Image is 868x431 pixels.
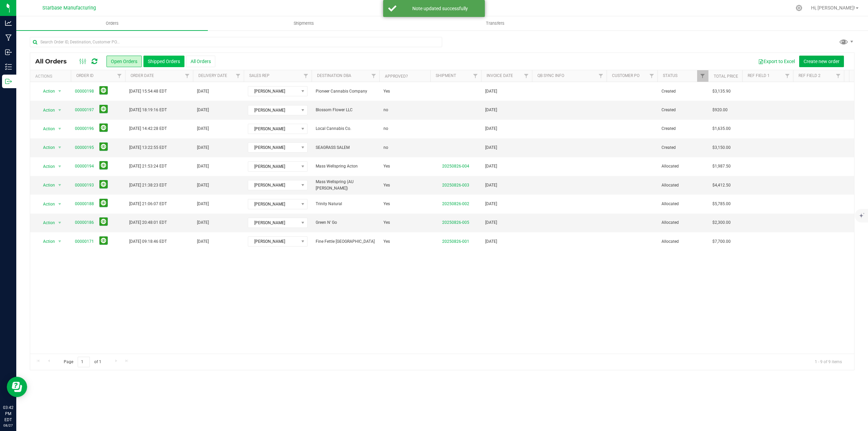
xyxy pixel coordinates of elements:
span: [DATE] 14:42:28 EDT [129,125,167,132]
span: Yes [383,88,390,95]
a: 00000195 [75,144,94,151]
span: Yes [383,182,390,189]
span: Starbase Manufacturing [42,5,96,11]
span: Action [37,237,55,246]
span: Yes [383,238,390,245]
span: select [56,180,64,190]
span: Yes [383,219,390,226]
a: 00000188 [75,201,94,207]
button: All Orders [186,56,215,67]
span: no [383,144,388,151]
span: [DATE] [485,125,497,132]
button: Create new order [799,56,844,67]
span: Mass Wellspring Acton [316,163,375,170]
a: 00000198 [75,88,94,95]
span: $920.00 [712,107,728,113]
span: $1,635.00 [712,125,731,132]
a: Ref Field 2 [798,73,821,78]
span: select [56,237,64,246]
a: Status [663,73,677,78]
span: [DATE] [485,219,497,226]
span: Transfers [477,20,514,26]
a: 00000186 [75,219,94,226]
span: [DATE] [197,144,209,151]
span: Mass Wellspring (AU [PERSON_NAME]) [316,179,375,192]
span: [DATE] 21:38:23 EDT [129,182,167,189]
span: Fine Fettle [GEOGRAPHIC_DATA] [316,238,375,245]
span: [DATE] 13:22:55 EDT [129,144,167,151]
span: Local Cannabis Co. [316,125,375,132]
a: Filter [182,70,193,82]
span: [PERSON_NAME] [248,86,299,96]
span: [DATE] [485,201,497,207]
a: Ref Field 1 [748,73,770,78]
a: 00000193 [75,182,94,189]
span: select [56,199,64,209]
span: Allocated [662,182,704,189]
button: Open Orders [106,56,142,67]
span: 1 - 9 of 9 items [809,357,847,367]
input: Search Order ID, Destination, Customer PO... [30,37,442,47]
span: select [56,162,64,171]
a: Delivery Date [198,73,227,78]
button: Export to Excel [754,56,799,67]
a: Filter [782,70,793,82]
a: Order ID [76,73,94,78]
input: 1 [78,357,90,367]
a: Approved? [385,74,408,79]
span: $3,135.90 [712,88,731,95]
span: Allocated [662,219,704,226]
span: [DATE] [485,88,497,95]
a: Filter [697,70,708,82]
a: Filter [833,70,844,82]
span: [DATE] 20:48:01 EDT [129,219,167,226]
a: Filter [521,70,532,82]
a: 00000197 [75,107,94,113]
a: Invoice Date [487,73,513,78]
a: Order Date [131,73,154,78]
span: [DATE] 18:19:16 EDT [129,107,167,113]
span: Action [37,105,55,115]
a: Filter [646,70,657,82]
a: 20250826-003 [442,183,469,188]
a: Filter [470,70,481,82]
span: [DATE] 21:53:24 EDT [129,163,167,170]
inline-svg: Outbound [5,78,12,85]
span: [PERSON_NAME] [248,180,299,190]
span: Action [37,86,55,96]
a: Transfers [399,16,591,31]
div: Note updated successfully [400,5,480,12]
a: 00000196 [75,125,94,132]
span: $7,700.00 [712,238,731,245]
span: select [56,143,64,152]
span: [DATE] [197,125,209,132]
span: Page of 1 [58,357,107,367]
inline-svg: Inbound [5,49,12,56]
span: [PERSON_NAME] [248,237,299,246]
span: [DATE] 15:54:48 EDT [129,88,167,95]
a: Customer PO [612,73,639,78]
iframe: Resource center [7,377,27,397]
span: [DATE] [485,182,497,189]
span: Allocated [662,201,704,207]
span: [PERSON_NAME] [248,105,299,115]
span: [DATE] [485,163,497,170]
inline-svg: Analytics [5,20,12,26]
span: Hi, [PERSON_NAME]! [811,5,855,11]
span: SEAGRASS SALEM [316,144,375,151]
span: Action [37,218,55,228]
span: Yes [383,201,390,207]
span: Pioneer Cannabis Company [316,88,375,95]
a: 20250826-005 [442,220,469,225]
span: Action [37,143,55,152]
span: select [56,124,64,134]
span: $2,300.00 [712,219,731,226]
a: Filter [233,70,244,82]
span: no [383,125,388,132]
span: no [383,107,388,113]
span: select [56,105,64,115]
a: 00000171 [75,238,94,245]
span: Created [662,107,704,113]
p: 03:42 PM EDT [3,405,13,423]
span: [DATE] 09:18:46 EDT [129,238,167,245]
